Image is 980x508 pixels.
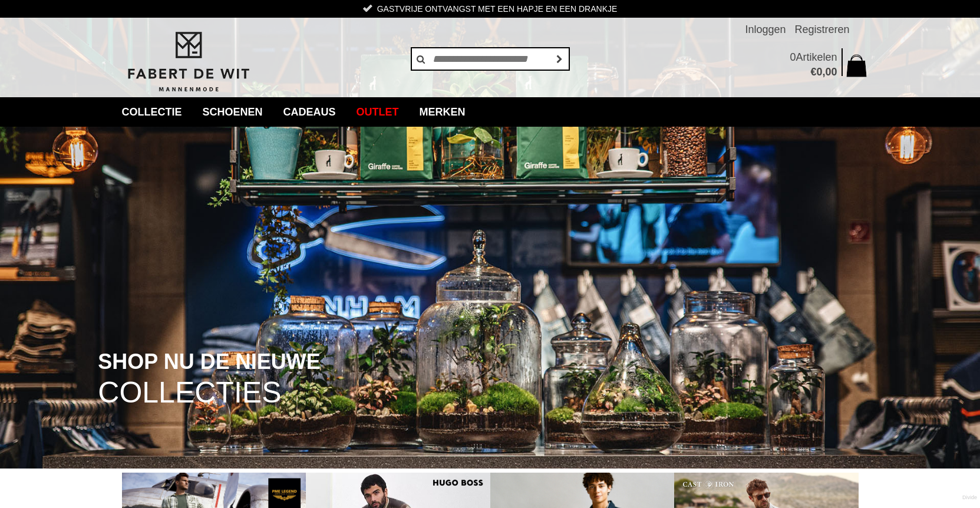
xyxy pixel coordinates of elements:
[411,97,474,127] a: Merken
[122,30,255,94] img: Fabert de Wit
[194,97,272,127] a: Schoenen
[962,490,977,505] a: Divide
[348,97,408,127] a: Outlet
[98,351,320,373] span: SHOP NU DE NIEUWE
[810,66,816,78] span: €
[745,18,786,41] a: Inloggen
[98,378,281,408] span: COLLECTIES
[816,66,822,78] span: 0
[796,51,837,63] span: Artikelen
[822,66,825,78] span: ,
[113,97,191,127] a: collectie
[790,51,796,63] span: 0
[794,18,849,41] a: Registreren
[275,97,345,127] a: Cadeaus
[825,66,837,78] span: 00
